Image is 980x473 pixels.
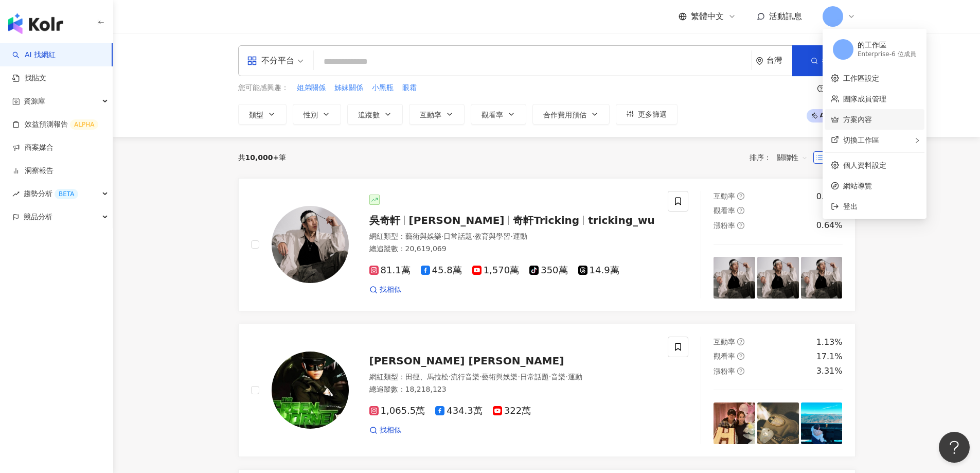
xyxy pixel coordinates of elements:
[843,136,879,144] span: 切換工作區
[238,83,289,93] span: 您可能感興趣：
[249,111,263,119] span: 類型
[435,406,483,416] span: 434.3萬
[443,232,472,240] span: 日常話題
[247,56,257,66] span: appstore
[409,104,465,125] button: 互動率
[402,83,417,93] span: 眼霜
[12,190,20,198] span: rise
[816,220,843,231] div: 0.64%
[479,373,482,381] span: ·
[24,205,52,229] span: 競品分析
[369,372,656,382] div: 網紅類型 ：
[543,111,586,119] span: 合作費用預估
[691,11,724,22] span: 繁體中文
[822,57,836,65] span: 搜尋
[272,352,349,429] img: KOL Avatar
[451,373,479,381] span: 流行音樂
[369,285,401,295] a: 找相似
[801,402,843,444] img: post-image
[843,161,886,169] a: 個人資料設定
[369,425,401,435] a: 找相似
[769,11,802,21] span: 活動訊息
[238,324,856,457] a: KOL Avatar[PERSON_NAME] [PERSON_NAME]網紅類型：田徑、馬拉松·流行音樂·藝術與娛樂·日常話題·音樂·運動總追蹤數：18,218,1231,065.5萬434....
[817,85,825,92] span: question-circle
[858,50,916,59] div: Enterprise - 6 位成員
[247,52,294,69] div: 不分平台
[843,74,879,82] a: 工作區設定
[714,402,755,444] img: post-image
[24,182,78,205] span: 趨勢分析
[334,83,363,93] span: 姊妹關係
[513,214,579,226] span: 奇軒Tricking
[568,373,582,381] span: 運動
[565,373,567,381] span: ·
[482,373,518,381] span: 藝術與娛樂
[369,355,564,367] span: [PERSON_NAME] [PERSON_NAME]
[474,232,510,240] span: 教育與學習
[757,257,799,299] img: post-image
[843,95,886,103] a: 團隊成員管理
[371,82,394,94] button: 小黑瓶
[402,82,417,94] button: 眼霜
[372,83,394,93] span: 小黑瓶
[238,153,287,162] div: 共 筆
[293,104,341,125] button: 性別
[816,191,843,202] div: 0.28%
[858,40,916,50] div: 的工作區
[380,285,401,295] span: 找相似
[493,406,531,416] span: 322萬
[714,206,735,215] span: 觀看率
[714,257,755,299] img: post-image
[369,214,400,226] span: 吳奇軒
[296,82,326,94] button: 姐弟關係
[737,192,744,200] span: question-circle
[551,373,565,381] span: 音樂
[24,90,45,113] span: 資源庫
[12,73,46,83] a: 找貼文
[792,45,855,76] button: 搜尋
[12,119,98,130] a: 效益預測報告ALPHA
[816,337,843,348] div: 1.13%
[55,189,78,199] div: BETA
[12,166,54,176] a: 洞察報告
[737,353,744,360] span: question-circle
[297,83,326,93] span: 姐弟關係
[245,153,279,162] span: 10,000+
[638,110,667,118] span: 更多篩選
[816,365,843,377] div: 3.31%
[767,56,792,65] div: 台灣
[12,50,56,60] a: searchAI 找網紅
[518,373,520,381] span: ·
[757,402,799,444] img: post-image
[369,232,656,242] div: 網紅類型 ：
[578,265,619,276] span: 14.9萬
[843,180,918,191] span: 網站導覽
[472,232,474,240] span: ·
[334,82,364,94] button: 姊妹關係
[304,111,318,119] span: 性別
[482,111,503,119] span: 觀看率
[12,143,54,153] a: 商案媒合
[616,104,678,125] button: 更多篩選
[750,149,813,166] div: 排序：
[756,57,763,65] span: environment
[409,214,505,226] span: [PERSON_NAME]
[939,432,970,463] iframe: Help Scout Beacon - Open
[737,222,744,229] span: question-circle
[737,367,744,375] span: question-circle
[520,373,549,381] span: 日常話題
[405,232,441,240] span: 藝術與娛樂
[369,406,425,416] span: 1,065.5萬
[369,244,656,254] div: 總追蹤數 ： 20,619,069
[380,425,401,435] span: 找相似
[472,265,520,276] span: 1,570萬
[737,338,744,345] span: question-circle
[358,111,380,119] span: 追蹤數
[238,104,287,125] button: 類型
[369,265,411,276] span: 81.1萬
[449,373,451,381] span: ·
[272,206,349,283] img: KOL Avatar
[238,178,856,311] a: KOL Avatar吳奇軒[PERSON_NAME]奇軒Trickingtricking_wu網紅類型：藝術與娛樂·日常話題·教育與學習·運動總追蹤數：20,619,06981.1萬45.8萬1...
[405,373,449,381] span: 田徑、馬拉松
[471,104,526,125] button: 觀看率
